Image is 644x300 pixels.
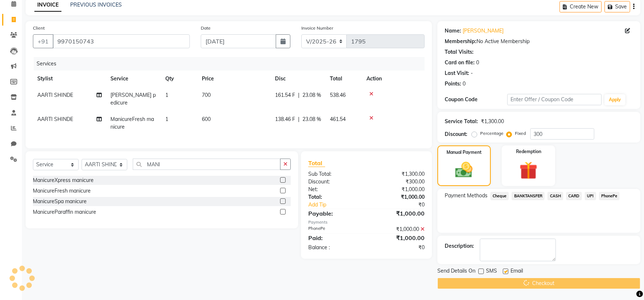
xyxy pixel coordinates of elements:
span: 23.08 % [302,115,321,123]
span: 161.54 F [275,91,295,99]
span: Send Details On [437,267,475,276]
div: - [471,69,473,77]
span: 1 [165,116,168,122]
span: 700 [202,92,211,98]
span: 1 [165,92,168,98]
span: PhonePe [599,192,620,200]
span: Email [511,267,523,276]
th: Service [106,71,161,87]
a: PREVIOUS INVOICES [70,1,122,8]
span: | [298,91,300,99]
div: ₹1,000.00 [366,209,430,218]
img: _cash.svg [450,160,478,180]
input: Search or Scan [133,159,280,170]
div: Sub Total: [303,170,366,178]
div: Total: [303,193,366,201]
div: 0 [476,59,479,67]
label: Percentage [480,130,504,137]
input: Enter Offer / Coupon Code [507,94,602,105]
th: Disc [271,71,325,87]
div: Points: [445,80,461,88]
span: AARTI SHINDE [37,116,73,122]
div: ₹1,000.00 [366,186,430,193]
span: CASH [547,192,563,200]
div: ₹1,000.00 [366,193,430,201]
button: Create New [560,1,602,12]
label: Date [201,25,211,31]
div: ManicureSpa manicure [33,198,87,205]
div: ManicureFresh manicure [33,187,91,195]
span: ManicureFresh manicure [110,116,154,130]
div: No Active Membership [445,38,633,45]
label: Redemption [516,148,541,155]
div: ₹1,000.00 [366,225,430,233]
span: UPI [585,192,596,200]
span: SMS [486,267,497,276]
div: ManicureXpress manicure [33,176,94,184]
div: Discount: [303,178,366,186]
div: Discount: [445,130,467,138]
th: Stylist [33,71,106,87]
div: ₹1,000.00 [366,233,430,242]
label: Invoice Number [301,25,333,31]
span: Payment Methods [445,192,487,200]
button: Save [605,1,630,12]
span: 23.08 % [302,91,321,99]
div: Services [34,57,430,71]
span: Cheque [490,192,509,200]
div: Description: [445,242,474,250]
button: Apply [605,94,625,105]
div: ₹1,300.00 [481,118,504,125]
span: 138.46 F [275,115,295,123]
div: Last Visit: [445,69,469,77]
label: Manual Payment [447,149,482,156]
label: Client [33,25,45,31]
div: Payments [308,219,424,225]
div: ₹0 [377,201,430,209]
th: Qty [161,71,197,87]
span: 538.46 [330,92,346,98]
span: AARTI SHINDE [37,92,73,98]
span: 461.54 [330,116,346,122]
span: | [298,115,300,123]
th: Price [197,71,271,87]
div: Paid: [303,233,366,242]
a: Add Tip [303,201,377,209]
button: +91 [33,34,53,48]
div: Coupon Code [445,96,508,103]
div: Card on file: [445,59,475,67]
div: 0 [463,80,466,88]
div: Service Total: [445,118,478,125]
div: PhonePe [303,225,366,233]
div: ManicureParaffin manicure [33,208,96,216]
div: Total Visits: [445,48,474,56]
div: Name: [445,27,461,35]
span: BANKTANSFER [512,192,545,200]
span: Total [308,159,325,167]
label: Fixed [515,130,526,137]
div: ₹0 [366,244,430,251]
th: Total [325,71,362,87]
div: Membership: [445,38,477,45]
span: CARD [566,192,582,200]
span: 600 [202,116,211,122]
div: Payable: [303,209,366,218]
img: _gift.svg [514,159,543,182]
th: Action [362,71,425,87]
div: ₹1,300.00 [366,170,430,178]
input: Search by Name/Mobile/Email/Code [53,34,190,48]
span: [PERSON_NAME] pedicure [110,92,156,106]
div: Net: [303,186,366,193]
div: ₹300.00 [366,178,430,186]
div: Balance : [303,244,366,251]
a: [PERSON_NAME] [463,27,504,35]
